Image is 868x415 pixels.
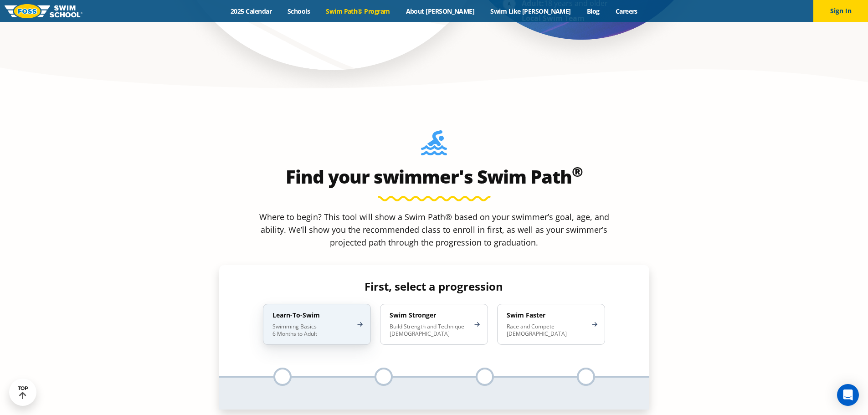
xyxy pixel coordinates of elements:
sup: ® [572,162,583,181]
h4: Swim Stronger [390,311,469,319]
p: Race and Compete [DEMOGRAPHIC_DATA] [507,323,586,338]
a: 2025 Calendar [223,7,280,15]
h4: First, select a progression [256,280,612,293]
a: Swim Path® Program [318,7,398,15]
a: Schools [280,7,318,15]
p: Build Strength and Technique [DEMOGRAPHIC_DATA] [390,323,469,338]
p: Where to begin? This tool will show a Swim Path® based on your swimmer’s goal, age, and ability. ... [256,210,613,249]
strong: Local Swim Team [522,13,585,23]
img: Foss-Location-Swimming-Pool-Person.svg [421,130,447,161]
div: TOP [18,385,28,400]
h4: Learn-To-Swim [272,311,352,319]
img: FOSS Swim School Logo [5,4,82,18]
p: Swimming Basics 6 Months to Adult [272,323,352,338]
a: Careers [607,7,645,15]
div: Open Intercom Messenger [837,384,859,406]
a: About [PERSON_NAME] [398,7,483,15]
a: Swim Like [PERSON_NAME] [483,7,579,15]
h4: Swim Faster [507,311,586,319]
h2: Find your swimmer's Swim Path [219,166,649,188]
a: Blog [579,7,607,15]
